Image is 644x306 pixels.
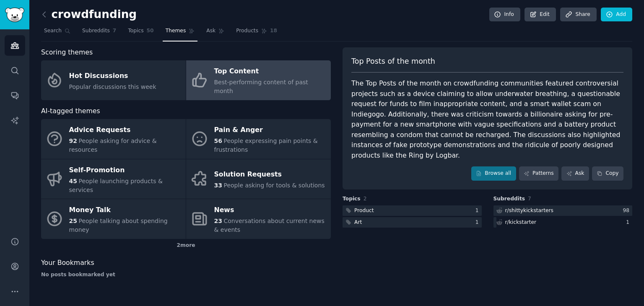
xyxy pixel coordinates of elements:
[69,124,182,137] div: Advice Requests
[41,159,186,199] a: Self-Promotion45People launching products & services
[343,195,361,203] span: Topics
[471,166,516,181] a: Browse all
[166,27,186,35] span: Themes
[223,182,325,189] span: People asking for tools & solutions
[186,119,331,159] a: Pain & Anger56People expressing pain points & frustrations
[41,60,186,100] a: Hot DiscussionsPopular discussions this week
[203,24,227,41] a: Ask
[214,79,308,94] span: Best-performing content of past month
[41,24,73,41] a: Search
[82,27,110,35] span: Subreddits
[354,219,362,226] div: Art
[214,65,327,78] div: Top Content
[214,182,222,189] span: 33
[69,178,163,193] span: People launching products & services
[69,69,156,83] div: Hot Discussions
[364,196,367,202] span: 2
[233,24,280,41] a: Products18
[69,137,157,153] span: People asking for advice & resources
[125,24,156,41] a: Topics50
[69,218,168,233] span: People talking about spending money
[186,159,331,199] a: Solution Requests33People asking for tools & solutions
[626,219,632,226] div: 1
[41,258,94,268] span: Your Bookmarks
[41,106,100,117] span: AI-tagged themes
[41,8,137,21] h2: crowdfunding
[236,27,258,35] span: Products
[214,168,325,182] div: Solution Requests
[5,8,24,22] img: GummySearch logo
[343,205,482,216] a: Product1
[489,8,520,22] a: Info
[41,239,331,252] div: 2 more
[186,199,331,239] a: News23Conversations about current news & events
[623,207,632,215] div: 98
[505,219,537,226] div: r/ kickstarter
[41,199,186,239] a: Money Talk25People talking about spending money
[475,219,482,226] div: 1
[592,166,623,181] button: Copy
[69,83,156,90] span: Popular discussions this week
[270,27,277,35] span: 18
[528,196,531,202] span: 7
[41,119,186,159] a: Advice Requests92People asking for advice & resources
[69,178,77,184] span: 45
[505,207,553,215] div: r/ shittykickstarters
[214,218,222,224] span: 23
[493,195,525,203] span: Subreddits
[69,137,77,144] span: 92
[69,204,182,217] div: Money Talk
[41,271,331,279] div: No posts bookmarked yet
[214,124,327,137] div: Pain & Anger
[601,8,632,22] a: Add
[128,27,143,35] span: Topics
[561,166,589,181] a: Ask
[69,163,182,177] div: Self-Promotion
[560,8,596,22] a: Share
[113,27,117,35] span: 7
[351,78,623,161] div: The Top Posts of the month on crowdfunding communities featured controversial projects such as a ...
[79,24,119,41] a: Subreddits7
[147,27,154,35] span: 50
[214,218,325,233] span: Conversations about current news & events
[351,56,435,67] span: Top Posts of the month
[354,207,374,215] div: Product
[44,27,62,35] span: Search
[206,27,216,35] span: Ask
[519,166,558,181] a: Patterns
[493,217,633,228] a: r/kickstarter1
[214,137,222,144] span: 56
[493,205,633,216] a: r/shittykickstarters98
[475,207,482,215] div: 1
[343,217,482,228] a: Art1
[214,204,327,217] div: News
[69,218,77,224] span: 25
[186,60,331,100] a: Top ContentBest-performing content of past month
[41,47,93,58] span: Scoring themes
[163,24,198,41] a: Themes
[525,8,556,22] a: Edit
[214,137,318,153] span: People expressing pain points & frustrations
